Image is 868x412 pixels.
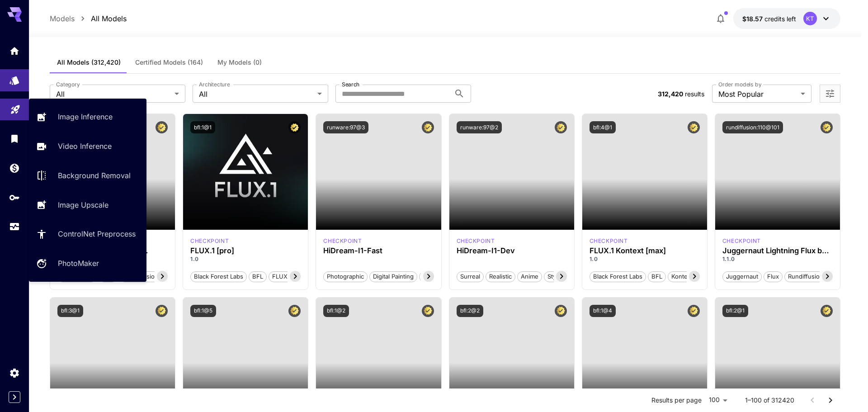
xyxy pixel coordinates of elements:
h3: FLUX.1 [pro] [190,246,301,255]
div: Settings [9,367,20,379]
div: $18.5673 [742,14,796,24]
div: API Keys [9,192,20,203]
span: Realistic [486,272,515,281]
span: Cinematic [420,272,453,281]
div: 100 [705,393,731,407]
a: Image Inference [29,106,146,128]
div: HiDream Dev [457,237,495,245]
span: 312,420 [658,90,683,98]
button: bfl:1@5 [190,305,216,317]
h3: HiDream-I1-Fast [323,246,434,255]
button: bfl:1@2 [323,305,349,317]
button: bfl:1@4 [590,305,616,317]
span: Most Popular [718,89,797,99]
span: results [685,90,704,98]
span: Digital Painting [370,272,417,281]
label: Order models by [718,81,761,88]
button: Certified Model – Vetted for best performance and includes a commercial license. [555,121,567,133]
button: bfl:4@1 [590,121,616,133]
button: $18.5673 [733,8,840,29]
span: Kontext [668,272,696,281]
button: runware:97@3 [323,121,368,133]
p: 1–100 of 312420 [745,396,794,405]
button: Certified Model – Vetted for best performance and includes a commercial license. [688,121,700,133]
span: All [199,89,314,99]
span: rundiffusion [785,272,826,281]
a: ControlNet Preprocess [29,223,146,245]
button: Open more filters [825,88,835,99]
span: Black Forest Labs [191,272,246,281]
label: Architecture [199,81,230,88]
p: Models [50,13,75,24]
button: bfl:3@1 [57,305,83,317]
h3: FLUX.1 Kontext [max] [590,246,700,255]
p: 1.0 [590,255,700,263]
button: bfl:2@1 [722,305,748,317]
nav: breadcrumb [50,13,127,24]
p: checkpoint [190,237,229,245]
span: juggernaut [723,272,761,281]
label: Category [56,81,80,88]
span: All [56,89,171,99]
span: flux [764,272,782,281]
a: Background Removal [29,165,146,187]
button: rundiffusion:110@101 [722,121,783,133]
p: 1.0 [190,255,301,263]
div: KT [803,12,817,25]
span: All Models (312,420) [57,58,121,66]
div: Home [9,43,20,54]
div: Library [9,133,20,144]
p: checkpoint [722,237,761,245]
button: Certified Model – Vetted for best performance and includes a commercial license. [821,305,833,317]
button: Certified Model – Vetted for best performance and includes a commercial license. [156,305,168,317]
button: Certified Model – Vetted for best performance and includes a commercial license. [422,305,434,317]
span: Certified Models (164) [135,58,203,66]
span: Photographic [324,272,367,281]
p: Image Inference [58,111,113,122]
p: checkpoint [457,237,495,245]
span: My Models (0) [217,58,262,66]
button: bfl:1@1 [190,121,215,133]
div: FLUX.1 Kontext [max] [590,237,628,245]
h3: Juggernaut Lightning Flux by RunDiffusion [722,246,833,255]
h3: HiDream-I1-Dev [457,246,567,255]
span: $18.57 [742,15,764,23]
button: Go to next page [821,391,840,409]
button: Certified Model – Vetted for best performance and includes a commercial license. [288,305,301,317]
p: All Models [91,13,127,24]
button: runware:97@2 [457,121,502,133]
button: Expand sidebar [9,391,20,403]
span: Surreal [457,272,483,281]
p: ControlNet Preprocess [58,228,136,239]
span: Stylized [544,272,572,281]
p: Image Upscale [58,199,108,210]
span: BFL [249,272,266,281]
span: BFL [648,272,665,281]
span: credits left [764,15,796,23]
button: Certified Model – Vetted for best performance and includes a commercial license. [688,305,700,317]
a: Image Upscale [29,194,146,216]
div: Usage [9,221,20,232]
button: Certified Model – Vetted for best performance and includes a commercial license. [156,121,168,133]
span: Black Forest Labs [590,272,646,281]
div: Models [9,72,20,83]
a: Video Inference [29,135,146,157]
button: Certified Model – Vetted for best performance and includes a commercial license. [821,121,833,133]
button: Certified Model – Vetted for best performance and includes a commercial license. [288,121,301,133]
p: Background Removal [58,170,131,181]
p: checkpoint [590,237,628,245]
p: checkpoint [323,237,362,245]
p: Video Inference [58,141,112,152]
button: Certified Model – Vetted for best performance and includes a commercial license. [555,305,567,317]
div: HiDream Fast [323,237,362,245]
p: PhotoMaker [58,258,99,269]
span: Anime [518,272,542,281]
span: FLUX.1 [pro] [269,272,310,281]
a: PhotoMaker [29,252,146,275]
div: Wallet [9,162,20,174]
